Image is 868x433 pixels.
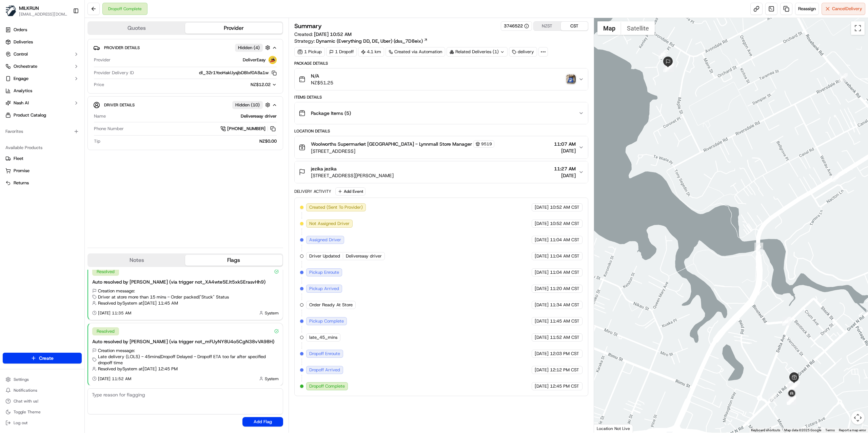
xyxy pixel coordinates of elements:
[386,47,445,57] a: Created via Automation
[535,334,549,341] span: [DATE]
[447,47,508,57] div: Related Deliveries (1)
[294,189,331,194] div: Delivery Activity
[227,126,265,132] span: [PHONE_NUMBER]
[658,50,667,59] div: 25
[621,21,655,35] button: Show satellite imagery
[199,70,277,76] button: dl_32r1YooHaklJysjbDBIxf0A8a1w
[265,376,279,382] span: System
[787,383,796,392] div: 16
[3,73,82,84] button: Engage
[295,136,588,159] button: Woolworths Supermarket [GEOGRAPHIC_DATA] - Lynnmall Store Manager9519[STREET_ADDRESS]11:07 AM[DATE]
[309,302,353,308] span: Order Ready At Store
[358,47,384,57] div: 4.1 km
[14,377,29,382] span: Settings
[839,73,848,82] div: 26
[787,396,795,405] div: 13
[98,310,131,316] span: [DATE] 11:35 AM
[93,99,277,110] button: Driver DetailsHidden (10)
[94,82,104,88] span: Price
[93,42,277,53] button: Provider DetailsHidden (4)
[92,268,119,276] div: Resolved
[3,375,82,384] button: Settings
[659,50,668,59] div: 22
[3,386,82,395] button: Notifications
[14,76,28,82] span: Engage
[311,73,333,79] span: N/A
[550,318,579,324] span: 11:45 AM CST
[139,300,178,306] span: at [DATE] 11:45 AM
[535,253,549,259] span: [DATE]
[550,286,579,292] span: 11:20 AM CST
[597,21,621,35] button: Show street map
[294,31,352,38] span: Created:
[98,348,135,354] span: Creation message:
[108,113,277,119] div: Delivereasy driver
[3,153,82,164] button: Fleet
[14,112,46,118] span: Product Catalog
[314,31,352,37] span: [DATE] 10:52 AM
[14,100,29,106] span: Nash AI
[550,367,579,373] span: 12:12 PM CST
[14,39,33,45] span: Deliveries
[309,318,344,324] span: Pickup Complete
[509,47,537,57] div: delivery
[596,424,618,433] img: Google
[832,6,862,12] span: Cancel Delivery
[3,353,82,364] button: Create
[535,237,549,243] span: [DATE]
[751,428,780,433] button: Keyboard shortcuts
[98,366,137,372] span: Resolved by System
[311,110,351,117] span: Package Items ( 5 )
[269,56,277,64] img: delivereasy_logo.png
[5,156,79,162] a: Fleet
[309,253,340,259] span: Driver Updated
[594,424,633,433] div: Location Not Live
[787,396,796,405] div: 33
[550,221,579,227] span: 10:52 AM CST
[550,383,579,389] span: 12:45 PM CST
[185,23,282,34] button: Provider
[3,396,82,406] button: Chat with us!
[294,61,588,66] div: Package Details
[3,178,82,188] button: Returns
[3,126,82,137] div: Favorites
[3,142,82,153] div: Available Products
[235,43,272,52] button: Hidden (4)
[238,45,260,51] span: Hidden ( 4 )
[98,376,131,382] span: [DATE] 11:52 AM
[798,6,816,12] span: Reassign
[5,5,16,16] img: MILKRUN
[3,165,82,176] button: Promise
[92,338,279,345] div: Auto resolved by [PERSON_NAME] (via trigger not_mFUyNY8U4o5CgN38vVA98H)
[309,383,345,389] span: Dropoff Complete
[19,12,67,17] span: [EMAIL_ADDRESS][DOMAIN_NAME]
[550,253,579,259] span: 11:04 AM CST
[316,38,428,44] a: Dynamic (Everything DD, DE, Uber) (dss_7D8eix)
[554,172,576,179] span: [DATE]
[550,237,579,243] span: 11:04 AM CST
[3,37,82,47] a: Deliveries
[104,45,140,50] span: Provider Details
[294,23,322,29] h3: Summary
[14,27,27,33] span: Orders
[550,302,579,308] span: 11:34 AM CST
[3,110,82,121] a: Product Catalog
[88,255,185,266] button: Notes
[504,23,529,29] button: 3746522
[14,156,23,162] span: Fleet
[566,75,576,84] img: photo_proof_of_delivery image
[3,49,82,60] button: Control
[232,101,272,109] button: Hidden (10)
[663,63,672,72] div: 24
[535,383,549,389] span: [DATE]
[243,57,266,63] span: DeliverEasy
[554,141,576,147] span: 11:07 AM
[265,310,279,316] span: System
[295,102,588,124] button: Package Items (5)
[3,407,82,417] button: Toggle Theme
[3,418,82,428] button: Log out
[104,102,135,108] span: Driver Details
[326,47,357,57] div: 1 Dropoff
